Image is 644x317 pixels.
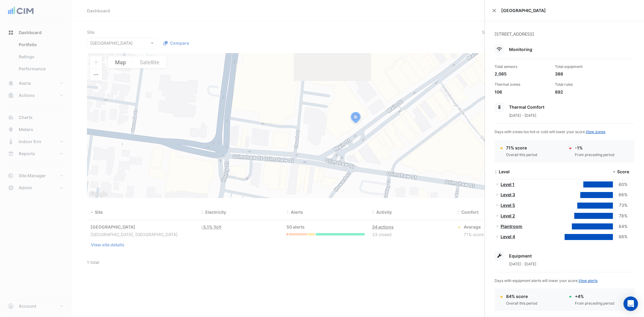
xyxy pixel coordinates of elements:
div: 98% [613,233,627,240]
a: Plantroom [501,224,522,229]
a: View alerts [578,278,598,283]
span: Days with zones too hot or cold will lower your score. [495,130,605,134]
div: 66% [613,191,627,198]
span: [DATE] - [DATE] [509,262,536,266]
span: Thermal Comfort [509,104,544,110]
div: From preceding period [575,301,614,306]
div: Overall this period [506,301,537,306]
div: [STREET_ADDRESS] [495,31,634,44]
div: 84% score [506,293,537,299]
span: Equipment [509,253,532,258]
div: 388 [555,71,610,77]
div: 60% [613,181,627,188]
div: 106 [495,89,550,95]
div: 73% [613,202,627,209]
div: Total sensors [495,64,550,69]
div: 78% [613,213,627,219]
div: 84% [613,223,627,230]
div: Open Intercom Messenger [623,296,638,311]
div: Total equipment [555,64,610,69]
a: Level 2 [501,213,515,218]
a: View zones [586,130,605,134]
div: 892 [555,89,610,95]
div: Total rules [555,82,610,87]
div: Thermal zones [495,82,550,87]
a: Level 3 [501,192,515,197]
span: [GEOGRAPHIC_DATA] [501,7,637,14]
div: Overall this period [506,152,537,158]
span: Level [499,169,510,174]
span: Days with equipment alerts will lower your score. [495,278,598,283]
a: Level 5 [501,203,515,208]
div: -1% [575,145,614,151]
span: Score [617,169,629,174]
button: Close [492,8,496,13]
div: From preceding period [575,152,614,158]
div: 71% score [506,145,537,151]
a: Level 1 [501,182,514,187]
span: Monitoring [509,47,532,52]
div: + 4% [575,293,614,299]
div: 2,085 [495,71,550,77]
span: [DATE] - [DATE] [509,113,536,118]
a: Level 4 [501,234,515,239]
